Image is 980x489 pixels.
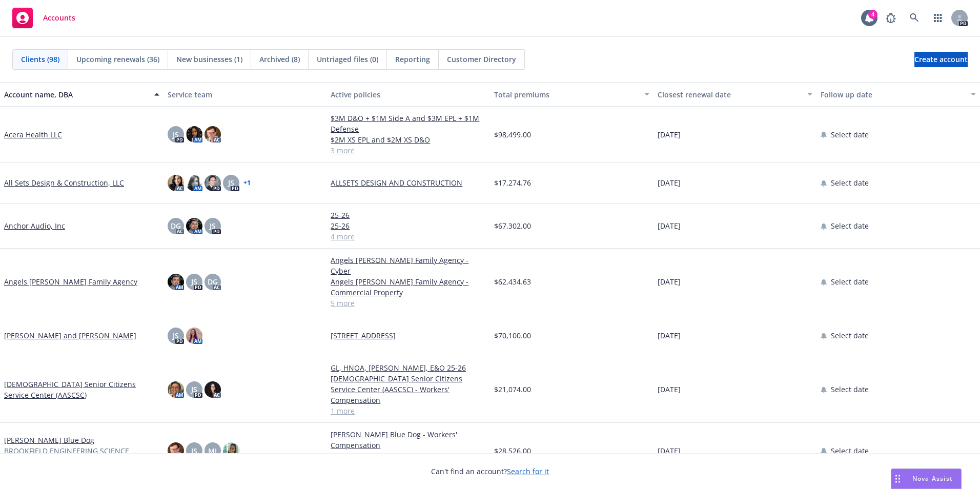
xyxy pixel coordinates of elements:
span: Can't find an account? [431,466,549,477]
button: Nova Assist [891,468,962,489]
img: photo [186,175,202,191]
span: [DATE] [658,177,681,188]
div: Drag to move [891,469,904,488]
a: [PERSON_NAME] Blue Dog [4,435,94,445]
a: 4 more [331,231,486,242]
div: Follow up date [821,89,965,100]
span: $98,499.00 [494,129,531,140]
span: Upcoming renewals (36) [76,54,159,65]
span: $70,100.00 [494,330,531,341]
div: Active policies [331,89,486,100]
button: Total premiums [490,82,654,107]
img: photo [186,218,202,234]
a: + 1 [243,180,251,186]
img: photo [168,381,184,398]
a: Search for it [507,466,549,476]
img: photo [168,442,184,459]
span: [DATE] [658,129,681,140]
span: Select date [831,445,869,456]
div: 4 [868,8,877,17]
a: Switch app [928,8,948,28]
span: Customer Directory [447,54,516,65]
img: photo [186,126,202,142]
span: Create account [914,50,968,69]
a: Acera Health LLC [4,129,62,140]
img: photo [205,381,221,398]
a: Angels [PERSON_NAME] Family Agency - Commercial Property [331,276,486,298]
a: 25-26 [331,220,486,231]
img: photo [168,274,184,290]
span: Select date [831,220,869,231]
a: GL, HNOA, [PERSON_NAME], E&O 25-26 [331,362,486,373]
button: Closest renewal date [654,82,817,107]
button: Service team [164,82,327,107]
span: Select date [831,276,869,287]
a: 3 more [331,145,486,156]
span: JS [191,276,197,287]
a: [PERSON_NAME] and [PERSON_NAME] [4,330,136,341]
a: [PERSON_NAME] Blue Dog - Workers' Compensation [331,429,486,451]
span: Nova Assist [912,474,953,483]
span: $21,074.00 [494,384,531,395]
span: Select date [831,129,869,140]
a: Create account [914,52,968,67]
span: [DATE] [658,384,681,395]
img: photo [205,175,221,191]
a: 25-26 [331,210,486,220]
span: [DATE] [658,276,681,287]
div: Account name, DBA [4,89,148,100]
div: Total premiums [494,89,638,100]
span: $28,526.00 [494,445,531,456]
a: Anchor Audio, Inc [4,220,65,231]
span: Select date [831,384,869,395]
img: photo [223,442,239,459]
span: [DATE] [658,220,681,231]
span: JS [173,330,179,341]
span: [DATE] [658,330,681,341]
span: Clients (98) [21,54,59,65]
a: 5 more [331,298,486,309]
a: Angels [PERSON_NAME] Family Agency - Cyber [331,255,486,276]
span: Select date [831,330,869,341]
span: DG [208,276,218,287]
a: $2M XS EPL and $2M XS D&O [331,134,486,145]
a: [DEMOGRAPHIC_DATA] Senior Citizens Service Center (AASCSC) [4,379,159,400]
a: [STREET_ADDRESS] [331,330,486,341]
span: JS [228,177,234,188]
a: Angels [PERSON_NAME] Family Agency [4,276,137,287]
img: photo [168,175,184,191]
span: $67,302.00 [494,220,531,231]
a: Accounts [8,4,79,32]
a: 1 more [331,405,486,416]
a: [DEMOGRAPHIC_DATA] Senior Citizens Service Center (AASCSC) - Workers' Compensation [331,373,486,405]
span: Untriaged files (0) [317,54,378,65]
span: Reporting [395,54,430,65]
img: photo [186,328,202,344]
span: MJ [208,445,217,456]
a: Report a Bug [881,8,901,28]
span: DG [171,220,181,231]
div: Closest renewal date [658,89,802,100]
span: New businesses (1) [176,54,242,65]
span: $17,274.76 [494,177,531,188]
a: $3M D&O + $1M Side A and $3M EPL + $1M Defense [331,113,486,134]
span: JS [173,129,179,140]
a: [PERSON_NAME] Blue Dog - Cyber [331,451,486,461]
a: ALLSETS DESIGN AND CONSTRUCTION [331,177,486,188]
img: photo [205,126,221,142]
span: [DATE] [658,445,681,456]
span: $62,434.63 [494,276,531,287]
span: JS [210,220,216,231]
div: Service team [168,89,323,100]
span: JS [191,445,197,456]
button: Active policies [326,82,490,107]
button: Follow up date [816,82,980,107]
span: Select date [831,177,869,188]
